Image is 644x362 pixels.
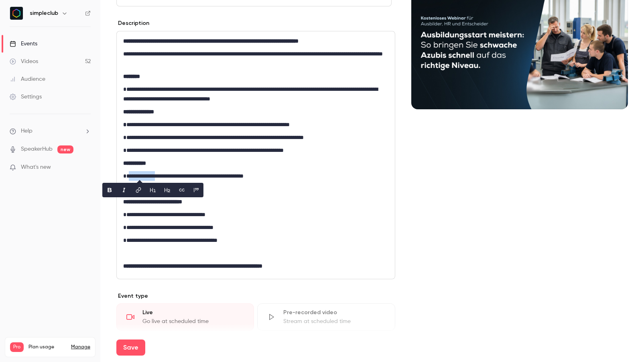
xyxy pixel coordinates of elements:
[10,40,37,48] div: Events
[81,164,91,171] iframe: Noticeable Trigger
[71,344,90,350] a: Manage
[116,31,395,279] section: description
[257,303,395,331] div: Pre-recorded videoStream at scheduled time
[103,184,116,196] button: bold
[30,9,58,17] h6: simpleclub
[116,340,145,356] button: Save
[10,127,91,135] li: help-dropdown-opener
[10,93,42,101] div: Settings
[10,342,24,352] span: Pro
[132,184,145,196] button: link
[283,309,385,317] div: Pre-recorded video
[10,7,23,20] img: simpleclub
[283,317,385,325] div: Stream at scheduled time
[21,127,33,135] span: Help
[57,145,73,153] span: new
[21,145,53,153] a: SpeakerHub
[117,31,395,279] div: editor
[21,163,51,172] span: What's new
[10,57,38,65] div: Videos
[142,309,244,317] div: Live
[118,184,130,196] button: italic
[10,75,45,83] div: Audience
[116,19,149,27] label: Description
[28,344,66,350] span: Plan usage
[116,292,395,300] p: Event type
[116,303,254,331] div: LiveGo live at scheduled time
[142,317,244,325] div: Go live at scheduled time
[190,184,203,196] button: blockquote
